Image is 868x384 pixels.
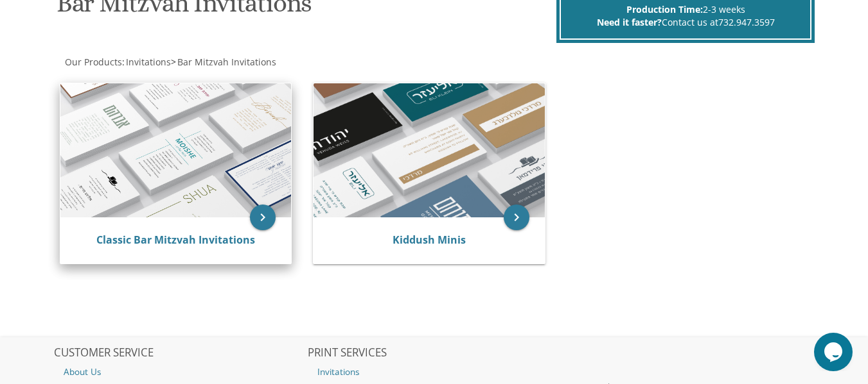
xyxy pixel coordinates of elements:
[814,333,855,371] iframe: chat widget
[126,56,171,68] span: Invitations
[626,3,703,15] span: Production Time:
[177,56,276,68] span: Bar Mitzvah Invitations
[54,363,306,380] a: About Us
[176,56,276,68] a: Bar Mitzvah Invitations
[54,347,306,360] h2: CUSTOMER SERVICE
[54,56,434,69] div: :
[60,83,291,218] img: Classic Bar Mitzvah Invitations
[96,233,255,247] a: Classic Bar Mitzvah Invitations
[718,16,775,28] a: 732.947.3597
[308,363,560,380] a: Invitations
[125,56,171,68] a: Invitations
[308,347,560,360] h2: PRINT SERVICES
[64,56,122,68] a: Our Products
[597,16,662,28] span: Need it faster?
[504,205,529,230] a: keyboard_arrow_right
[314,83,544,218] img: Kiddush Minis
[171,56,276,68] span: >
[393,233,466,247] a: Kiddush Minis
[250,205,276,230] a: keyboard_arrow_right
